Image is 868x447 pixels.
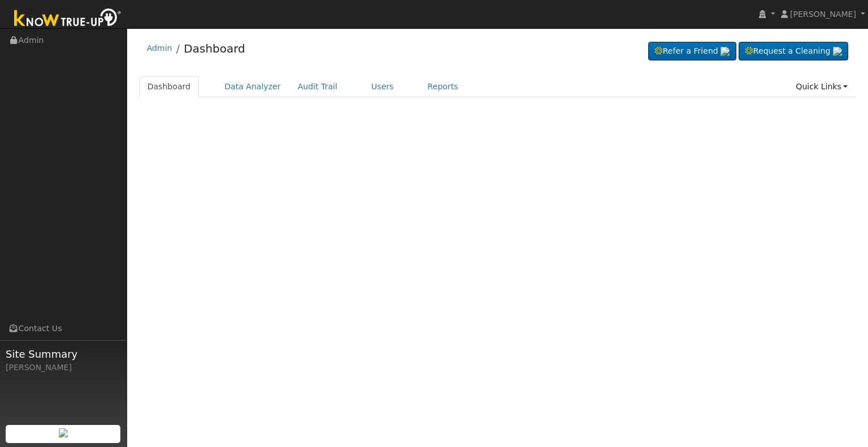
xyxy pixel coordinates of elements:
a: Data Analyzer [216,76,289,97]
a: Dashboard [184,42,245,55]
a: Refer a Friend [648,42,736,61]
a: Request a Cleaning [739,42,848,61]
a: Dashboard [139,76,199,97]
a: Users [363,76,402,97]
a: Admin [147,44,172,53]
span: [PERSON_NAME] [790,10,856,19]
a: Quick Links [787,76,856,97]
img: retrieve [721,47,730,56]
img: retrieve [59,428,68,437]
img: retrieve [833,47,842,56]
a: Audit Trail [289,76,346,97]
div: [PERSON_NAME] [6,362,121,374]
a: Reports [419,76,467,97]
img: Know True-Up [8,6,127,32]
span: Site Summary [6,346,121,362]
